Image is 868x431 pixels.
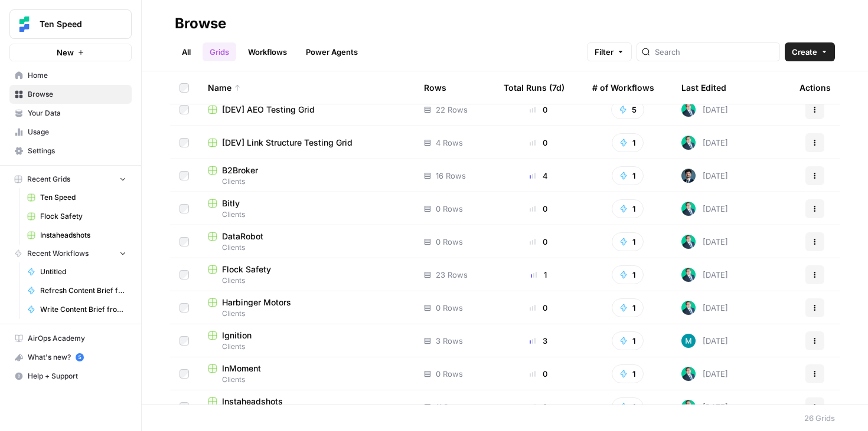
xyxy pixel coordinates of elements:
[222,164,258,176] span: B2Broker
[22,207,132,226] a: Flock Safety
[424,71,446,104] div: Rows
[28,127,126,137] span: Usage
[436,236,463,248] span: 0 Rows
[681,334,696,348] img: 9k9gt13slxq95qn7lcfsj5lxmi7v
[208,71,405,104] div: Name
[504,170,573,182] div: 4
[504,335,573,347] div: 3
[208,363,405,385] a: InMomentClients
[504,269,573,281] div: 1
[504,137,573,149] div: 0
[208,198,405,220] a: BitlyClients
[27,248,89,259] span: Recent Workflows
[681,268,696,282] img: loq7q7lwz012dtl6ci9jrncps3v6
[9,66,132,85] a: Home
[222,104,315,116] span: [DEV] AEO Testing Grid
[681,367,696,381] img: loq7q7lwz012dtl6ci9jrncps3v6
[9,170,132,188] button: Recent Grids
[9,367,132,386] button: Help + Support
[681,400,728,414] div: [DATE]
[681,268,728,282] div: [DATE]
[436,269,468,281] span: 23 Rows
[28,70,126,81] span: Home
[208,137,405,149] a: [DEV] Link Structure Testing Grid
[208,264,405,286] a: Flock SafetyClients
[611,100,644,119] button: 5
[222,297,291,308] span: Harbinger Motors
[595,46,614,58] span: Filter
[208,231,405,253] a: DataRobotClients
[222,198,240,209] span: Bitly
[612,364,644,383] button: 1
[681,301,696,315] img: loq7q7lwz012dtl6ci9jrncps3v6
[40,18,111,30] span: Ten Speed
[504,401,573,413] div: 3
[208,164,405,187] a: B2BrokerClients
[792,46,817,58] span: Create
[9,85,132,104] a: Browse
[612,133,644,152] button: 1
[22,226,132,245] a: Instaheadshots
[436,401,464,413] span: 11 Rows
[208,308,405,319] span: Clients
[504,203,573,215] div: 0
[681,202,728,216] div: [DATE]
[612,331,644,350] button: 1
[9,142,132,160] a: Settings
[208,374,405,385] span: Clients
[681,301,728,315] div: [DATE]
[208,176,405,187] span: Clients
[681,367,728,381] div: [DATE]
[40,192,126,203] span: Ten Speed
[175,14,226,33] div: Browse
[208,330,405,352] a: IgnitionClients
[222,137,353,149] span: [DEV] Link Structure Testing Grid
[22,262,132,281] a: Untitled
[612,298,644,317] button: 1
[612,265,644,284] button: 1
[27,174,70,185] span: Recent Grids
[9,245,132,262] button: Recent Workflows
[655,46,775,58] input: Search
[681,103,728,117] div: [DATE]
[28,89,126,100] span: Browse
[681,235,696,249] img: loq7q7lwz012dtl6ci9jrncps3v6
[681,400,696,414] img: loq7q7lwz012dtl6ci9jrncps3v6
[785,42,835,61] button: Create
[504,236,573,248] div: 0
[681,71,726,104] div: Last Edited
[436,137,463,149] span: 4 Rows
[14,14,35,35] img: Ten Speed Logo
[76,353,84,361] a: 5
[57,47,74,58] span: New
[78,354,81,360] text: 5
[504,104,573,116] div: 0
[504,368,573,380] div: 0
[436,203,463,215] span: 0 Rows
[9,348,132,367] button: What's new? 5
[40,211,126,222] span: Flock Safety
[587,42,632,61] button: Filter
[681,202,696,216] img: loq7q7lwz012dtl6ci9jrncps3v6
[22,281,132,300] a: Refresh Content Brief from Keyword [DEV]
[299,42,365,61] a: Power Agents
[28,108,126,119] span: Your Data
[804,412,835,424] div: 26 Grids
[222,231,263,242] span: DataRobot
[208,242,405,253] span: Clients
[681,136,728,150] div: [DATE]
[22,188,132,207] a: Ten Speed
[208,275,405,286] span: Clients
[222,363,261,374] span: InMoment
[9,329,132,348] a: AirOps Academy
[203,42,236,61] a: Grids
[10,348,131,366] div: What's new?
[208,341,405,352] span: Clients
[436,368,463,380] span: 0 Rows
[592,71,654,104] div: # of Workflows
[436,170,466,182] span: 16 Rows
[681,169,696,183] img: akd5wg4rckfd5i9ckwsdbvxucqo9
[612,397,644,416] button: 1
[681,169,728,183] div: [DATE]
[436,335,463,347] span: 3 Rows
